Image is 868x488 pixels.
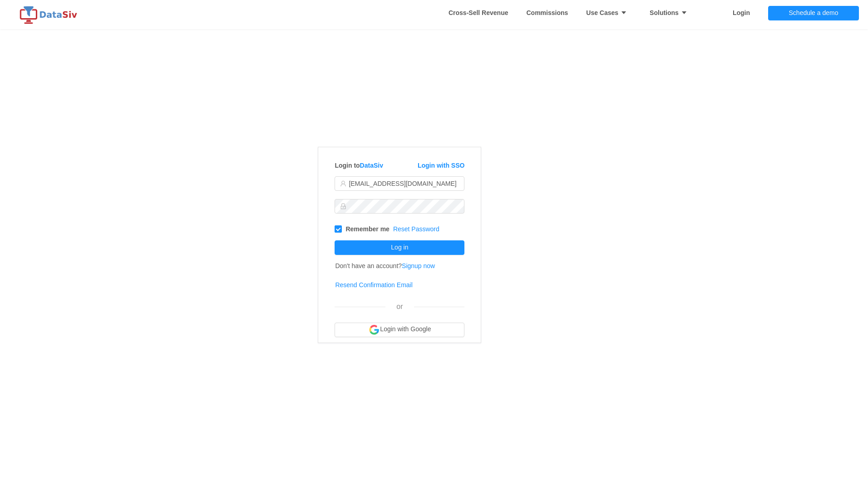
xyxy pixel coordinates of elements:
[340,180,346,187] i: icon: user
[340,203,346,209] i: icon: lock
[679,10,687,16] i: icon: caret-down
[418,162,464,169] a: Login with SSO
[335,162,383,169] strong: Login to
[393,225,439,233] a: Reset Password
[335,281,412,289] a: Resend Confirmation Email
[335,240,464,255] button: Log in
[768,6,859,20] button: Schedule a demo
[360,162,383,169] a: DataSiv
[618,10,627,16] i: icon: caret-down
[18,6,82,24] img: logo
[586,9,631,16] strong: Use Cases
[345,225,390,233] strong: Remember me
[335,176,464,191] input: Email
[335,323,464,337] button: Login with Google
[402,262,435,269] a: Signup now
[650,9,692,16] strong: Solutions
[335,256,435,275] td: Don't have an account?
[396,303,403,310] span: or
